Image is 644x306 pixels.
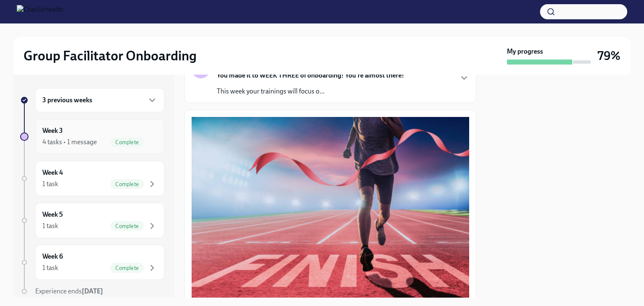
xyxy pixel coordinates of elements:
div: 1 task [42,221,58,231]
h6: Week 4 [42,168,63,177]
h6: Week 6 [42,252,63,261]
span: Complete [110,181,144,187]
span: Experience ends [35,287,103,295]
a: Week 61 taskComplete [20,245,164,280]
strong: You made it to WEEK THREE of onboarding! You're almost there! [217,71,404,79]
span: Complete [110,265,144,271]
div: 1 task [42,179,58,189]
a: Week 41 taskComplete [20,161,164,196]
h6: 3 previous weeks [42,96,92,105]
img: CharlieHealth [17,5,63,18]
h3: 79% [597,48,621,63]
p: This week your trainings will focus o... [217,87,404,96]
div: 1 task [42,263,58,272]
strong: My progress [507,47,543,56]
div: 3 previous weeks [35,88,164,112]
h2: Group Facilitator Onboarding [23,47,197,64]
button: Zoom image [192,117,469,302]
span: Complete [110,223,144,229]
a: Week 34 tasks • 1 messageComplete [20,119,164,154]
div: 4 tasks • 1 message [42,137,97,147]
h6: Week 5 [42,210,63,219]
h6: Week 3 [42,126,63,135]
strong: [DATE] [82,287,103,295]
span: Complete [110,139,144,145]
a: Week 51 taskComplete [20,203,164,238]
